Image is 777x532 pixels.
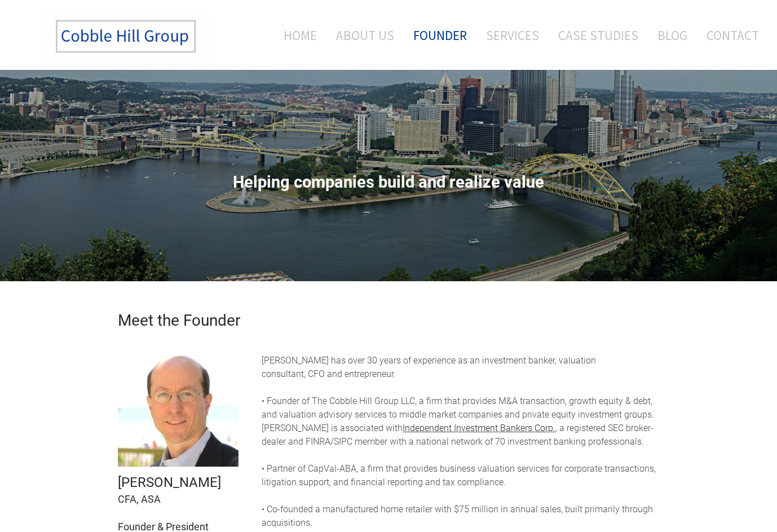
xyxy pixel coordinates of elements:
[550,12,647,59] a: Case Studies
[262,463,656,487] span: • Partner of CapVal-ABA, a firm that provides business valuation services for corporate transacti...
[649,12,696,59] a: Blog
[233,172,544,192] span: Helping companies build and realize value
[328,12,403,59] a: About Us
[698,12,759,59] a: Contact
[262,396,654,420] span: • Founder of The Cobble Hill Group LLC, a firm that provides M&A transaction, growth equity & deb...
[118,346,239,467] img: Picture
[118,313,659,329] h2: Meet the Founder
[478,12,548,59] a: Services
[403,423,555,433] a: Independent Investment Bankers Corp.
[405,12,475,59] a: Founder
[118,475,221,490] font: [PERSON_NAME]
[267,12,325,59] a: Home
[118,493,161,505] font: CFA, ASA
[262,355,596,379] font: [PERSON_NAME] has over 30 years of experience as an investment banker, valuation consultant, CFO ...
[43,12,212,61] img: The Cobble Hill Group LLC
